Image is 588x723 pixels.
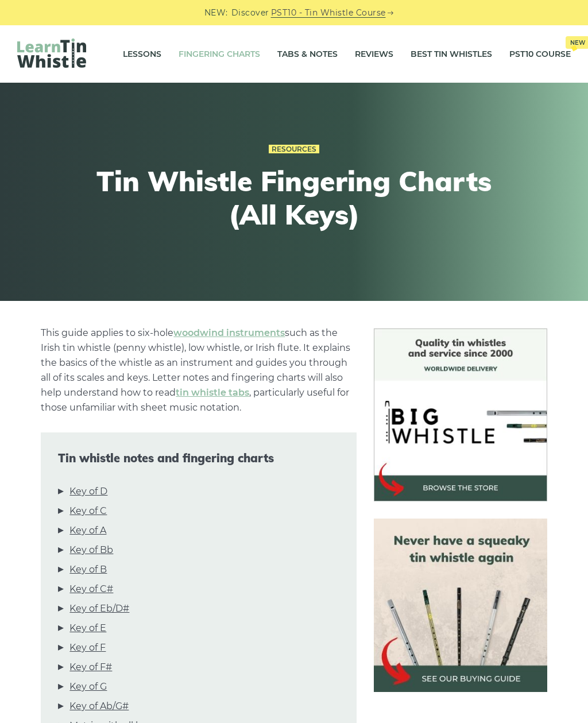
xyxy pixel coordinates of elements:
a: Reviews [355,40,393,68]
p: This guide applies to six-hole such as the Irish tin whistle (penny whistle), low whistle, or Iri... [41,326,357,415]
img: tin whistle buying guide [374,519,547,691]
a: woodwind instruments [173,327,285,338]
a: Resources [269,145,319,154]
a: Key of D [69,484,107,499]
a: Key of C [69,504,107,519]
a: Key of C# [69,582,113,597]
a: Key of Eb/D# [69,601,129,616]
a: Key of G [69,679,107,694]
a: Key of E [69,621,106,636]
a: Key of F# [69,660,112,675]
a: Key of F [69,640,106,655]
a: Key of Ab/G# [69,699,129,714]
h1: Tin Whistle Fingering Charts (All Keys) [83,165,505,231]
a: Lessons [123,40,161,68]
img: BigWhistle Tin Whistle Store [374,328,547,501]
span: Tin whistle notes and fingering charts [58,451,339,465]
a: Fingering Charts [179,40,260,68]
a: PST10 CourseNew [509,40,571,68]
a: Best Tin Whistles [411,40,492,68]
a: Key of B [69,562,107,577]
a: Key of Bb [69,543,113,558]
a: Tabs & Notes [277,40,338,68]
img: LearnTinWhistle.com [17,38,86,68]
a: tin whistle tabs [176,387,249,398]
a: Key of A [69,523,106,538]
